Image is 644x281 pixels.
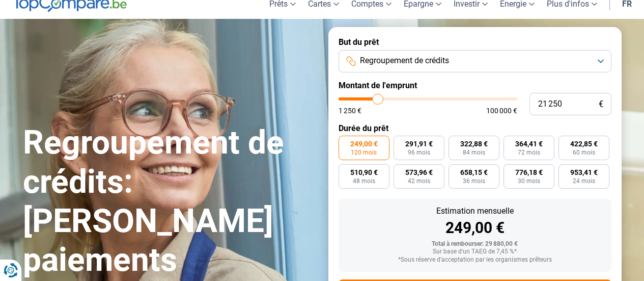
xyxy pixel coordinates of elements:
[570,140,598,147] span: 422,85 €
[515,169,543,176] span: 776,18 €
[518,149,540,156] span: 72 mois
[599,100,603,109] span: €
[347,248,603,256] div: Sur base d'un TAEG de 7,45 %*
[360,55,449,66] span: Regroupement de crédits
[339,107,361,114] span: 1 250 €
[573,149,595,156] span: 60 mois
[347,220,603,236] div: 249,00 €
[351,149,377,156] span: 120 mois
[463,149,485,156] span: 84 mois
[460,169,488,176] span: 658,15 €
[408,149,430,156] span: 96 mois
[339,81,611,90] label: Montant de l'emprunt
[350,169,378,176] span: 510,90 €
[463,178,485,184] span: 36 mois
[405,169,433,176] span: 573,96 €
[515,140,543,147] span: 364,41 €
[347,257,603,264] div: *Sous réserve d'acceptation par les organismes prêteurs
[405,140,433,147] span: 291,91 €
[460,140,488,147] span: 322,88 €
[350,140,378,147] span: 249,00 €
[486,107,517,114] span: 100 000 €
[347,207,603,215] div: Estimation mensuelle
[347,241,603,248] div: Total à rembourser: 29 880,00 €
[518,178,540,184] span: 30 mois
[353,178,375,184] span: 48 mois
[570,169,598,176] span: 953,41 €
[408,178,430,184] span: 42 mois
[573,178,595,184] span: 24 mois
[339,37,611,47] label: But du prêt
[339,123,611,133] label: Durée du prêt
[339,50,611,72] button: Regroupement de crédits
